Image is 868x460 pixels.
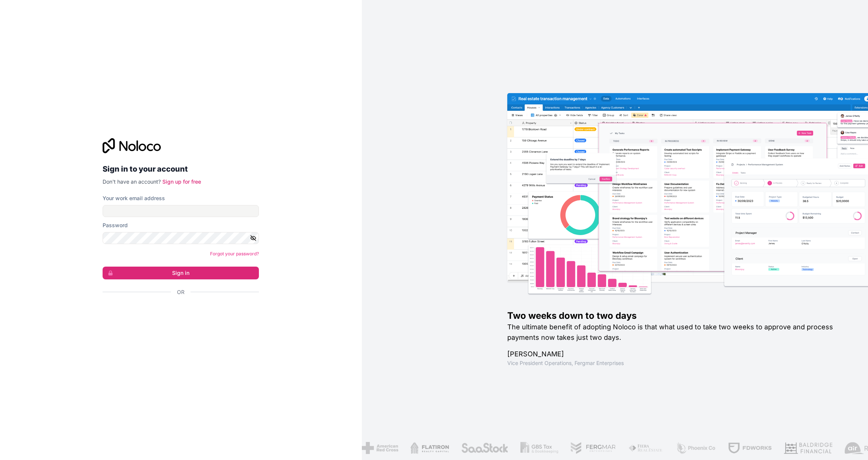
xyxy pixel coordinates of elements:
input: Password [103,232,259,244]
span: Or [177,288,184,296]
span: Don't have an account? [103,178,161,185]
button: Sign in [103,267,259,279]
input: Email address [103,205,259,217]
a: Sign up for free [162,178,201,185]
h1: Vice President Operations , Fergmar Enterprises [507,359,844,367]
iframe: Sign in with Google Button [99,304,257,321]
img: /assets/fdworks-Bi04fVtw.png [727,442,771,454]
img: /assets/fiera-fwj2N5v4.png [628,442,663,454]
label: Password [103,222,128,229]
img: /assets/gbstax-C-GtDUiK.png [520,442,558,454]
img: /assets/phoenix-BREaitsQ.png [675,442,715,454]
img: /assets/saastock-C6Zbiodz.png [460,442,508,454]
img: /assets/fergmar-CudnrXN5.png [570,442,615,454]
a: Forgot your password? [210,251,259,256]
label: Your work email address [103,195,165,202]
img: /assets/american-red-cross-BAupjrZR.png [361,442,398,454]
h1: Two weeks down to two days [507,310,844,322]
img: /assets/flatiron-C8eUkumj.png [410,442,449,454]
h2: The ultimate benefit of adopting Noloco is that what used to take two weeks to approve and proces... [507,322,844,343]
h1: [PERSON_NAME] [507,349,844,359]
h2: Sign in to your account [103,162,259,176]
img: /assets/baldridge-DxmPIwAm.png [783,442,832,454]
